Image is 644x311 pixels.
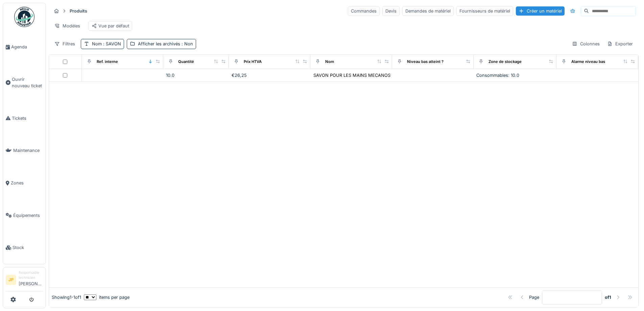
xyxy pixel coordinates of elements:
strong: Produits [67,8,90,14]
span: : SAVON [102,41,121,46]
span: Équipements [13,212,43,219]
a: JP Responsable technicien[PERSON_NAME] [6,270,43,291]
div: Colonnes [569,39,603,49]
a: Équipements [3,199,46,232]
div: Zone de stockage [488,59,522,65]
span: Stock [13,244,43,251]
img: Badge_color-CXgf-gQk.svg [14,7,34,27]
strong: of 1 [605,294,611,301]
div: items per page [84,294,129,301]
span: Zones [11,180,43,186]
div: 10.0 [166,72,226,79]
div: Commandes [348,6,380,16]
div: Créer un matériel [516,6,565,16]
span: Maintenance [13,147,43,154]
span: Consommables: 10.0 [476,73,519,78]
div: Ref. interne [97,59,118,65]
div: Filtres [51,39,78,49]
div: SAVON POUR LES MAINS MECANOS [313,72,390,79]
a: Ouvrir nouveau ticket [3,63,46,102]
div: Fournisseurs de matériel [456,6,513,16]
span: : Non [180,41,193,46]
div: Page [529,294,539,301]
div: Devis [382,6,400,16]
a: Zones [3,167,46,199]
div: Responsable technicien [19,270,43,281]
div: Afficher les archivés [138,41,193,47]
div: Nom [325,59,334,65]
span: Tickets [12,115,43,121]
div: Modèles [51,21,83,31]
a: Agenda [3,31,46,63]
div: Niveau bas atteint ? [407,59,444,65]
div: Nom [92,41,121,47]
div: Vue par défaut [92,23,129,29]
div: Exporter [604,39,636,49]
div: Quantité [178,59,194,65]
div: €26,25 [232,72,308,79]
span: Ouvrir nouveau ticket [12,76,43,89]
div: Alarme niveau bas [571,59,605,65]
li: JP [6,275,16,285]
div: Showing 1 - 1 of 1 [52,294,81,301]
a: Maintenance [3,134,46,167]
a: Tickets [3,102,46,135]
span: Agenda [11,44,43,50]
a: Stock [3,231,46,264]
div: Demandes de matériel [402,6,454,16]
div: Prix HTVA [244,59,262,65]
li: [PERSON_NAME] [19,270,43,290]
